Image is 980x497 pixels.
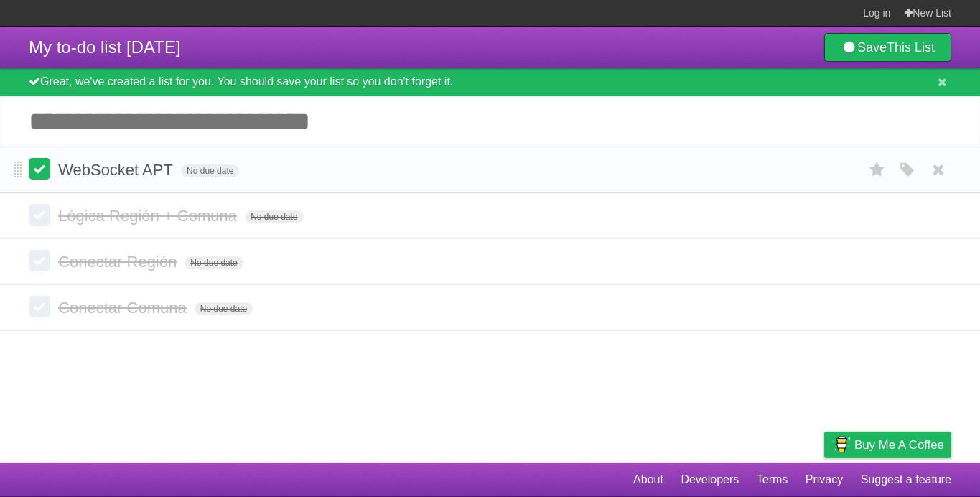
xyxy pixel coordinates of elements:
a: Suggest a feature [861,466,951,493]
a: Terms [757,466,788,493]
span: No due date [245,210,303,223]
img: Buy me a coffee [831,432,851,457]
span: Buy me a coffee [854,432,944,457]
span: No due date [185,256,243,269]
a: Privacy [806,466,843,493]
span: No due date [195,302,253,315]
label: Done [29,204,50,226]
span: My to-do list [DATE] [29,37,181,57]
a: Buy me a coffee [824,432,951,458]
label: Done [29,250,50,271]
span: Conectar Región [58,253,180,271]
b: This List [887,40,935,55]
span: Lógica Región + Comuna [58,207,241,225]
label: Star task [864,158,891,182]
span: Conectar Comuna [58,299,190,317]
span: No due date [181,164,239,177]
span: WebSocket APT [58,161,177,179]
label: Done [29,158,50,180]
label: Done [29,296,50,317]
a: Developers [681,466,739,493]
a: SaveThis List [824,33,951,62]
a: About [633,466,663,493]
